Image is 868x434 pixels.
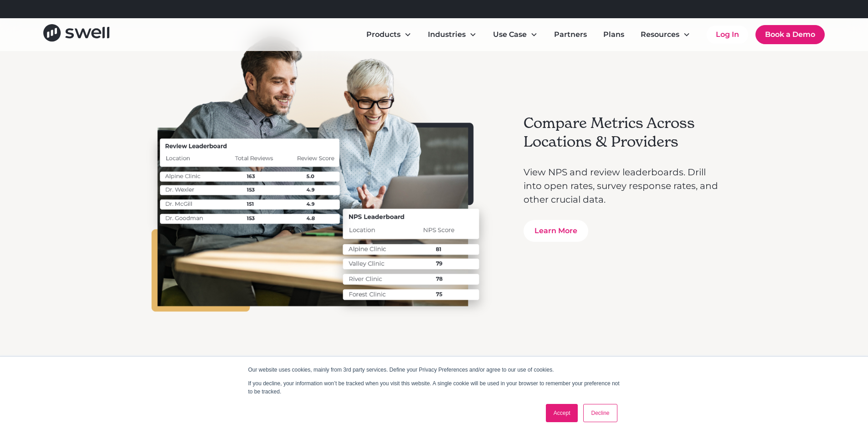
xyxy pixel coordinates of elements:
[633,26,698,44] div: Resources
[428,29,466,40] div: Industries
[524,114,726,152] h3: Compare Metrics Across Locations & Providers
[366,29,401,40] div: Products
[524,165,726,206] p: View NPS and review leaderboards. Drill into open rates, survey response rates, and other crucial...
[596,26,632,44] a: Plans
[546,404,578,422] a: Accept
[641,29,679,40] div: Resources
[755,25,825,44] a: Book a Demo
[547,26,594,44] a: Partners
[248,379,620,396] p: If you decline, your information won’t be tracked when you visit this website. A single cookie wi...
[421,26,484,44] div: Industries
[143,35,496,321] img: 2 colleagues looking at a laptop that shows performance metrics across different business locations.
[707,26,748,44] a: Log In
[248,366,620,374] p: Our website uses cookies, mainly from 3rd party services. Define your Privacy Preferences and/or ...
[583,404,617,422] a: Decline
[359,26,419,44] div: Products
[43,24,109,45] a: home
[486,26,545,44] div: Use Case
[493,29,527,40] div: Use Case
[524,220,588,242] a: Learn More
